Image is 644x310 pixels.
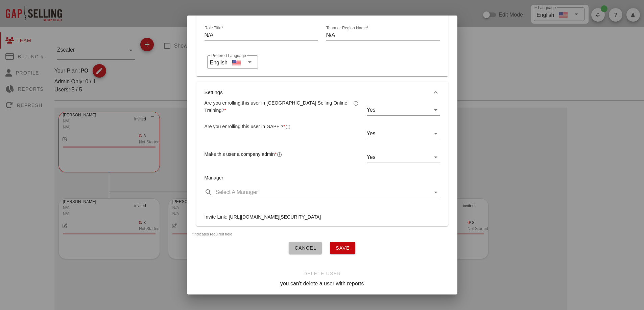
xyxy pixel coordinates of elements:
img: tab_domain_overview_orange.svg [18,39,24,45]
span: Save [335,245,350,251]
div: Yes [367,154,376,160]
div: Domain: [DOMAIN_NAME] [18,18,74,23]
label: Manager [205,175,223,180]
div: Invite Link: [URL][DOMAIN_NAME][SECURITY_DATA] [200,209,444,225]
span: Cancel [294,245,316,251]
div: Yes [367,131,376,137]
div: Are you enrolling this user in [GEOGRAPHIC_DATA] Selling Online Training? [205,99,353,114]
div: Yes [367,152,440,163]
label: Role Title* [205,26,223,31]
div: v 4.0.25 [19,11,33,16]
div: Yes [367,107,376,113]
div: Yes [367,105,440,115]
small: *indicates required field [192,232,233,236]
label: Prefered Language [211,53,246,58]
div: Domain Overview [26,40,61,44]
button: Save [330,242,355,254]
div: Prefered LanguageEnglish [207,55,258,69]
div: you can't delete a user with reports [187,280,457,288]
button: Cancel [289,242,322,254]
button: Settings [196,82,448,103]
div: Make this user a company admin [205,150,277,158]
div: Keywords by Traffic [75,40,114,44]
div: English [210,57,228,67]
label: Team or Region Name* [326,26,368,31]
img: tab_keywords_by_traffic_grey.svg [67,39,73,45]
img: website_grey.svg [11,18,16,23]
img: logo_orange.svg [11,11,16,16]
div: Are you enrolling this user in GAP+ ? [205,123,285,130]
div: Yes [367,128,440,139]
input: Select A Manager [216,187,430,198]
